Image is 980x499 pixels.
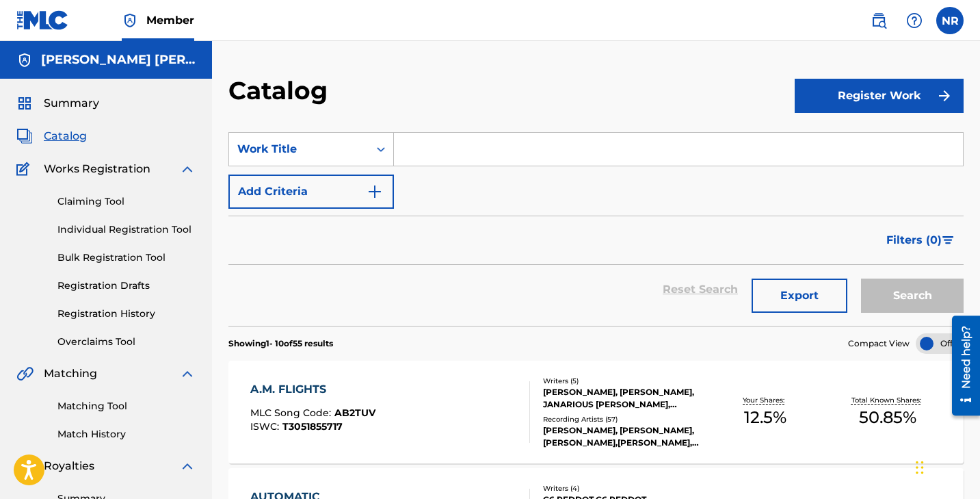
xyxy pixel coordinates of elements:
a: Bulk Registration Tool [57,251,196,265]
span: Member [146,12,194,28]
img: Royalties [16,458,33,474]
img: help [906,12,923,29]
h5: NIKOLAS JOSEF ROSENBERG [41,52,196,68]
img: expand [179,366,196,382]
img: Top Rightsholder [122,12,138,29]
button: Filters (0) [878,223,964,257]
a: Individual Registration Tool [57,222,196,237]
div: Writers ( 4 ) [543,483,704,494]
span: 50.85 % [859,405,916,430]
span: Matching [44,366,97,382]
div: [PERSON_NAME], [PERSON_NAME], JANARIOUS [PERSON_NAME], [PERSON_NAME] JOUR [PERSON_NAME], [PERSON_... [543,386,704,411]
div: Work Title [237,141,360,157]
button: Export [752,279,847,313]
span: Catalog [44,128,87,144]
span: Royalties [44,458,94,474]
a: Matching Tool [57,399,196,413]
span: Filters ( 0 ) [886,232,942,248]
div: [PERSON_NAME], [PERSON_NAME], [PERSON_NAME],[PERSON_NAME], [PERSON_NAME], [PERSON_NAME] [543,424,704,449]
img: Catalog [16,128,33,144]
div: Help [901,7,928,34]
span: T3051855717 [282,420,343,433]
img: Works Registration [16,161,34,177]
img: f7272a7cc735f4ea7f67.svg [936,88,953,104]
img: filter [942,236,954,244]
a: Registration Drafts [57,279,196,293]
form: Search Form [228,132,964,326]
div: Writers ( 5 ) [543,376,704,386]
button: Register Work [795,79,964,113]
p: Your Shares: [743,395,788,405]
span: Summary [44,95,99,112]
span: 12.5 % [744,405,786,430]
a: Claiming Tool [57,194,196,209]
a: Match History [57,427,196,442]
button: Add Criteria [228,175,394,209]
a: CatalogCatalog [16,128,87,144]
img: expand [179,161,196,177]
a: SummarySummary [16,95,99,112]
span: Works Registration [44,161,150,177]
span: ISWC : [250,420,282,433]
h2: Catalog [228,75,334,106]
a: A.M. FLIGHTSMLC Song Code:AB2TUVISWC:T3051855717Writers (5)[PERSON_NAME], [PERSON_NAME], JANARIOU... [228,361,964,463]
img: Summary [16,95,33,112]
img: MLC Logo [16,10,69,30]
a: Public Search [865,7,892,34]
p: Showing 1 - 10 of 55 results [228,337,333,350]
img: Accounts [16,52,33,68]
div: User Menu [936,7,964,34]
img: expand [179,458,196,474]
span: MLC Song Code : [250,407,334,419]
div: Recording Artists ( 57 ) [543,414,704,424]
a: Overclaims Tool [57,335,196,349]
p: Total Known Shares: [851,395,925,405]
a: Registration History [57,307,196,321]
span: AB2TUV [334,407,375,419]
span: Compact View [848,337,910,350]
div: Drag [916,447,924,488]
img: 9d2ae6d4665cec9f34b9.svg [367,183,383,200]
img: Matching [16,366,34,382]
iframe: Chat Widget [912,433,980,499]
iframe: Resource Center [942,311,980,421]
div: A.M. FLIGHTS [250,381,375,398]
img: search [871,12,887,29]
